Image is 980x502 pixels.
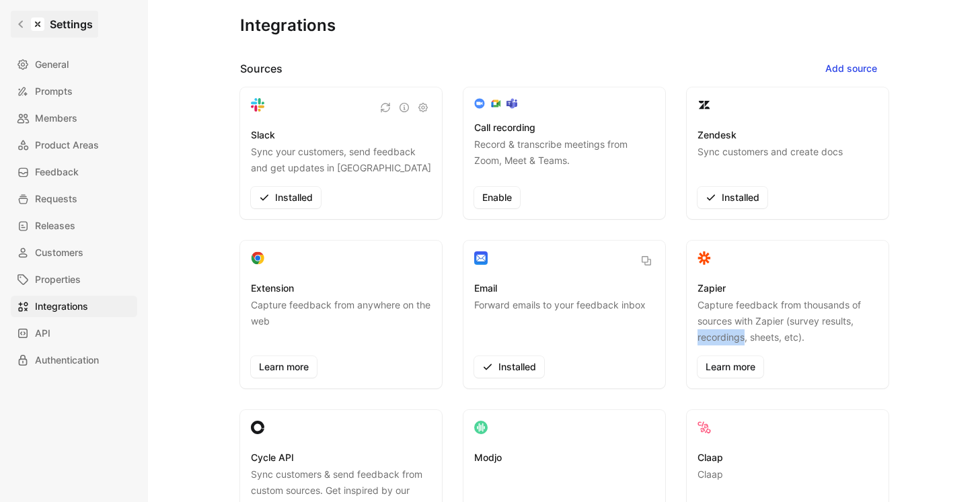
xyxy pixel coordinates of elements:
[698,280,726,296] h3: Zapier
[251,450,294,466] h3: Cycle API
[482,190,512,206] span: Enable
[35,110,77,126] span: Members
[11,134,137,156] a: Product Areas
[251,144,431,176] p: Sync your customers, send feedback and get updates in [GEOGRAPHIC_DATA]
[11,323,137,344] a: API
[11,296,137,317] a: Integrations
[35,56,69,73] span: General
[35,83,73,99] span: Prompts
[35,218,75,234] span: Releases
[814,58,889,79] button: Add source
[698,450,723,466] h3: Claap
[698,187,767,208] button: Installed
[706,190,759,206] span: Installed
[35,137,99,153] span: Product Areas
[11,269,137,290] a: Properties
[474,297,646,345] p: Forward emails to your feedback inbox
[259,190,313,206] span: Installed
[11,81,137,102] a: Prompts
[482,359,536,375] span: Installed
[35,352,99,368] span: Authentication
[11,11,98,38] a: Settings
[240,15,336,36] h1: Integrations
[35,164,79,180] span: Feedback
[474,136,654,176] p: Record & transcribe meetings from Zoom, Meet & Teams.
[698,144,843,176] p: Sync customers and create docs
[251,356,317,378] a: Learn more
[35,271,81,288] span: Properties
[474,187,520,208] button: Enable
[251,187,321,208] button: Installed
[240,60,282,77] h2: Sources
[11,349,137,371] a: Authentication
[35,191,77,207] span: Requests
[474,280,497,296] h3: Email
[698,127,737,143] h3: Zendesk
[35,325,50,341] span: API
[35,245,83,261] span: Customers
[251,297,431,345] p: Capture feedback from anywhere on the web
[474,120,535,136] h3: Call recording
[251,280,294,296] h3: Extension
[698,297,878,345] p: Capture feedback from thousands of sources with Zapier (survey results, recordings, sheets, etc).
[251,127,275,143] h3: Slack
[11,161,137,183] a: Feedback
[825,60,877,77] span: Add source
[11,242,137,263] a: Customers
[50,16,93,32] h1: Settings
[11,108,137,129] a: Members
[11,215,137,237] a: Releases
[474,356,544,378] button: Installed
[474,450,502,466] h3: Modjo
[698,356,763,378] a: Learn more
[11,54,137,75] a: General
[35,298,88,315] span: Integrations
[11,188,137,210] a: Requests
